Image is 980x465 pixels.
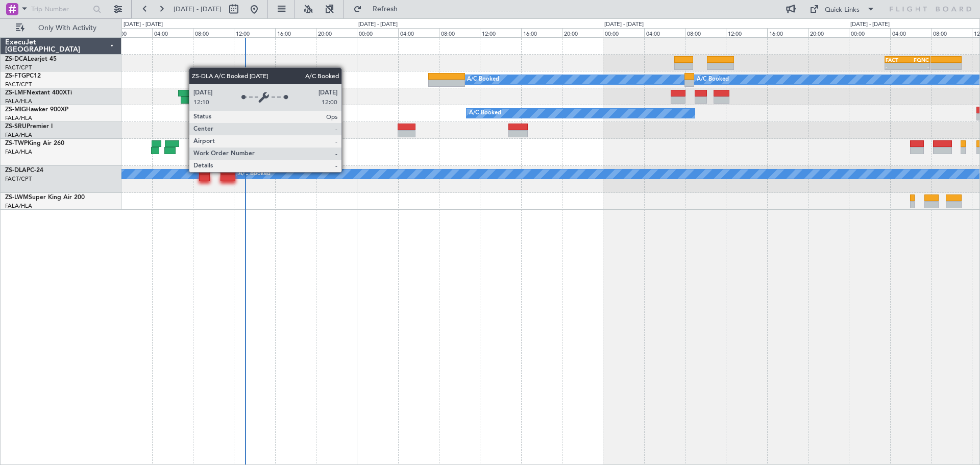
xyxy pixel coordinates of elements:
div: 04:00 [152,28,193,37]
div: 00:00 [111,28,152,37]
div: 08:00 [931,28,972,37]
div: 04:00 [890,28,931,37]
a: FALA/HLA [5,114,32,122]
span: ZS-SRU [5,124,27,130]
span: Only With Activity [27,25,108,32]
div: [DATE] - [DATE] [358,20,398,29]
button: Refresh [349,1,410,17]
a: FACT/CPT [5,64,32,71]
span: ZS-DCA [5,56,28,62]
a: FALA/HLA [5,131,32,139]
div: 16:00 [275,28,316,37]
a: ZS-MIGHawker 900XP [5,107,68,113]
a: FACT/CPT [5,81,32,88]
a: ZS-LMFNextant 400XTi [5,90,72,96]
a: ZS-SRUPremier I [5,124,53,130]
div: FQNC [907,57,929,63]
div: 12:00 [726,28,767,37]
div: A/C Booked [697,72,729,87]
div: 12:00 [234,28,275,37]
div: 00:00 [357,28,398,37]
div: 16:00 [767,28,808,37]
div: 08:00 [685,28,726,37]
div: A/C Booked [467,72,499,87]
div: A/C Booked [469,106,501,121]
div: 04:00 [644,28,685,37]
a: FALA/HLA [5,148,32,156]
a: ZS-DCALearjet 45 [5,56,57,62]
div: [DATE] - [DATE] [850,20,890,29]
div: FACT [886,57,908,63]
div: - [886,63,908,69]
span: Refresh [364,6,407,13]
span: ZS-TWP [5,140,28,146]
div: [DATE] - [DATE] [604,20,644,29]
span: ZS-LMF [5,90,27,96]
a: FALA/HLA [5,202,32,210]
span: ZS-DLA [5,167,27,174]
a: ZS-LWMSuper King Air 200 [5,194,85,201]
a: ZS-DLAPC-24 [5,167,43,174]
div: 20:00 [316,28,357,37]
div: 08:00 [439,28,480,37]
div: 16:00 [521,28,562,37]
div: [DATE] - [DATE] [124,20,163,29]
div: 20:00 [562,28,603,37]
span: ZS-LWM [5,194,29,201]
button: Quick Links [804,1,880,17]
a: ZS-TWPKing Air 260 [5,140,64,146]
button: Only With Activity [11,20,111,36]
div: - [907,63,929,69]
span: ZS-MIG [5,107,26,113]
div: 12:00 [480,28,521,37]
div: Quick Links [825,5,860,15]
div: 20:00 [808,28,849,37]
div: 04:00 [398,28,439,37]
span: ZS-FTG [5,73,26,79]
a: FALA/HLA [5,97,32,105]
div: 08:00 [193,28,234,37]
input: Trip Number [31,2,90,17]
div: 00:00 [603,28,644,37]
a: ZS-FTGPC12 [5,73,41,79]
a: FACT/CPT [5,175,32,183]
div: A/C Booked [238,166,271,182]
div: 00:00 [849,28,890,37]
span: [DATE] - [DATE] [174,5,222,14]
